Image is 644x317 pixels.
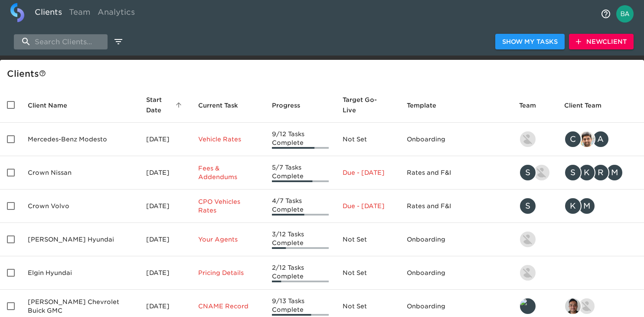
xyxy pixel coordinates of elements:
div: leland@roadster.com [519,297,550,315]
div: kevin.lo@roadster.com [519,131,550,148]
td: Elgin Hyundai [21,256,139,290]
td: Mercedes-Benz Modesto [21,123,139,156]
a: Team [65,3,94,24]
a: Clients [31,3,65,24]
div: S [519,197,536,215]
td: [DATE] [139,223,191,256]
img: kevin.lo@roadster.com [520,232,536,247]
span: Show My Tasks [502,36,558,47]
img: kevin.lo@roadster.com [520,265,536,281]
p: CNAME Record [198,302,258,310]
p: Pricing Details [198,268,258,277]
div: A [592,131,609,148]
img: Profile [616,5,634,23]
td: [DATE] [139,156,191,190]
td: 4/7 Tasks Complete [265,190,336,223]
img: austin@roadster.com [534,165,549,180]
td: [DATE] [139,256,191,290]
div: clayton.mandel@roadster.com, sandeep@simplemnt.com, angelique.nurse@roadster.com [564,131,637,148]
p: Due - [DATE] [343,202,392,210]
p: CPO Vehicles Rates [198,197,258,215]
div: M [578,197,595,215]
td: Crown Volvo [21,190,139,223]
div: K [564,197,582,215]
img: sai@simplemnt.com [565,298,581,314]
div: savannah@roadster.com [519,197,550,215]
td: Rates and F&I [400,156,512,190]
td: [PERSON_NAME] Hyundai [21,223,139,256]
img: sandeep@simplemnt.com [579,131,595,147]
td: Not Set [336,123,399,156]
span: Team [519,100,547,111]
td: Crown Nissan [21,156,139,190]
p: Vehicle Rates [198,135,258,144]
div: K [578,164,595,181]
span: Target Go-Live [343,95,392,115]
div: M [606,164,623,181]
button: edit [111,34,126,49]
button: NewClient [569,34,634,50]
td: Onboarding [400,256,512,290]
span: Current Task [198,100,249,111]
span: Template [407,100,448,111]
img: nikko.foster@roadster.com [579,298,595,314]
td: 9/12 Tasks Complete [265,123,336,156]
p: Due - [DATE] [343,168,392,177]
button: Show My Tasks [495,34,565,50]
div: C [564,131,582,148]
div: Client s [7,67,641,81]
div: S [519,164,536,181]
img: kevin.lo@roadster.com [520,131,536,147]
td: Onboarding [400,223,512,256]
img: logo [10,3,24,22]
a: Analytics [94,3,138,24]
img: leland@roadster.com [520,298,536,314]
td: Not Set [336,256,399,290]
div: R [592,164,609,181]
span: Client Name [28,100,78,111]
td: 3/12 Tasks Complete [265,223,336,256]
td: Not Set [336,223,399,256]
div: savannah@roadster.com, austin@roadster.com [519,164,550,181]
td: [DATE] [139,123,191,156]
span: New Client [576,36,627,47]
td: Rates and F&I [400,190,512,223]
p: Fees & Addendums [198,164,258,181]
button: notifications [595,3,616,24]
span: Calculated based on the start date and the duration of all Tasks contained in this Hub. [343,95,381,115]
div: kwilson@crowncars.com, mcooley@crowncars.com [564,197,637,215]
td: Onboarding [400,123,512,156]
input: search [14,34,108,49]
span: Progress [272,100,311,111]
div: S [564,164,582,181]
div: kevin.lo@roadster.com [519,264,550,281]
div: sparent@crowncars.com, kwilson@crowncars.com, rrobins@crowncars.com, mcooley@crowncars.com [564,164,637,181]
div: sai@simplemnt.com, nikko.foster@roadster.com [564,297,637,315]
span: This is the next Task in this Hub that should be completed [198,100,238,111]
td: 5/7 Tasks Complete [265,156,336,190]
p: Your Agents [198,235,258,244]
td: 2/12 Tasks Complete [265,256,336,290]
span: Start Date [146,95,184,115]
td: [DATE] [139,190,191,223]
div: kevin.lo@roadster.com [519,231,550,248]
svg: This is a list of all of your clients and clients shared with you [39,70,46,77]
span: Client Team [564,100,613,111]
